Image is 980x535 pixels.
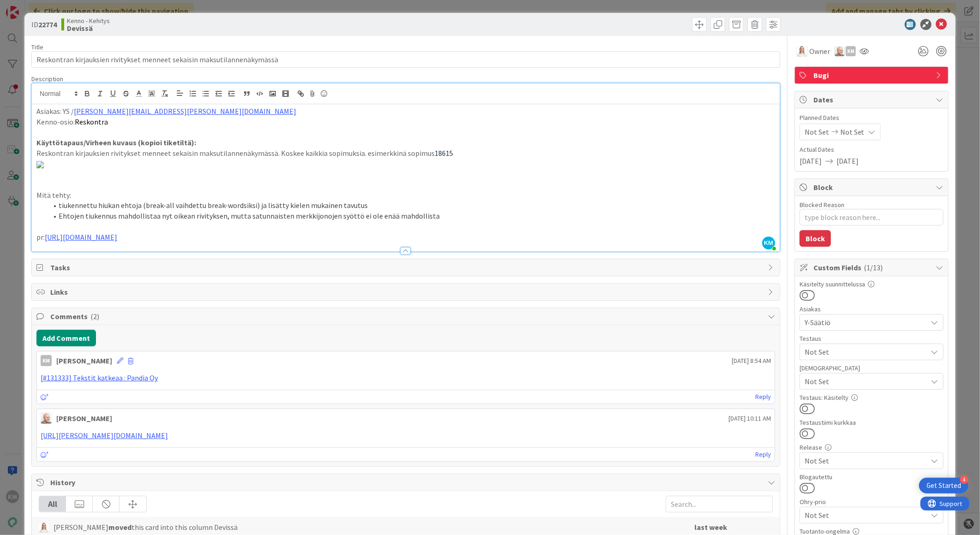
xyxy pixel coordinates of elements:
[50,286,763,297] span: Links
[732,356,771,366] span: [DATE] 8:54 AM
[813,182,932,193] span: Block
[108,523,131,532] b: moved
[41,431,168,440] a: [URL][PERSON_NAME][DOMAIN_NAME]
[762,237,775,250] span: KM
[74,107,296,116] a: [PERSON_NAME][EMAIL_ADDRESS][PERSON_NAME][DOMAIN_NAME]
[926,481,961,490] div: Get Started
[435,149,453,158] span: 18615
[19,1,42,12] span: Support
[36,117,775,127] p: Kenno-osio:
[54,522,238,533] span: [PERSON_NAME] this card into this column Devissä
[36,138,196,147] strong: Käyttötapaus/Virheen kuvaus (kopioi tiketiltä):
[840,126,865,137] span: Not Set
[755,391,771,403] a: Reply
[864,263,883,272] span: ( 1/13 )
[837,155,859,166] span: [DATE]
[48,211,775,221] li: Ehtojen tiukennus mahdollistaa nyt oikean rivityksen, mutta satunnaisten merkkijonojen syöttö ei ...
[805,317,927,328] span: Y-Säätiö
[805,376,927,387] span: Not Set
[813,262,932,273] span: Custom Fields
[846,46,856,56] div: KM
[31,19,57,30] span: ID
[50,477,763,488] span: History
[800,155,822,166] span: [DATE]
[36,106,775,117] p: Asiakas: YS /
[805,346,927,357] span: Not Set
[800,499,944,505] div: Ohry-prio
[36,190,775,201] p: Mitä tehty:
[75,117,108,126] span: Reskontra
[805,126,829,137] span: Not Set
[41,355,52,366] div: KM
[800,335,944,342] div: Testaus
[729,414,771,423] span: [DATE] 10:11 AM
[800,113,944,123] span: Planned Dates
[36,161,44,168] img: attachment
[835,46,845,56] img: NG
[800,419,944,426] div: Testaustiimi kurkkaa
[796,46,807,57] img: SL
[800,394,944,401] div: Testaus: Käsitelty
[36,232,775,243] p: pr:
[31,75,63,83] span: Description
[800,365,944,371] div: [DEMOGRAPHIC_DATA]
[50,311,763,322] span: Comments
[67,24,110,32] b: Devissä
[805,509,923,522] span: Not Set
[919,478,968,493] div: Open Get Started checklist, remaining modules: 4
[50,262,763,273] span: Tasks
[56,355,112,366] div: [PERSON_NAME]
[809,46,830,57] span: Owner
[39,496,66,512] div: All
[48,200,775,211] li: tiukennettu hiukan ehtoja (break-all vaihdettu break-wordsiksi) ja lisätty kielen mukainen tavutus
[39,523,49,533] img: SL
[90,312,99,321] span: ( 2 )
[805,455,927,466] span: Not Set
[41,373,158,382] a: [#131333] Tekstit katkeaa : Pandia Oy
[800,230,831,247] button: Block
[694,523,727,532] b: last week
[41,413,52,424] img: NG
[755,449,771,460] a: Reply
[800,528,944,535] div: Tuotanto-ongelma
[31,51,780,68] input: type card name here...
[36,330,96,346] button: Add Comment
[800,474,944,480] div: Blogautettu
[800,444,944,451] div: Release
[56,413,112,424] div: [PERSON_NAME]
[36,148,775,159] p: Reskontran kirjauksien rivitykset menneet sekaisin maksutilannenäkymässä. Koskee kaikkia sopimuks...
[813,70,932,81] span: Bugi
[666,496,773,512] input: Search...
[38,20,57,29] b: 22774
[800,281,944,287] div: Käsitelty suunnittelussa
[67,17,110,24] span: Kenno - Kehitys
[800,306,944,312] div: Asiakas
[31,43,43,51] label: Title
[800,145,944,155] span: Actual Dates
[45,232,117,242] a: [URL][DOMAIN_NAME]
[800,201,844,209] label: Blocked Reason
[960,476,968,484] div: 4
[813,94,932,105] span: Dates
